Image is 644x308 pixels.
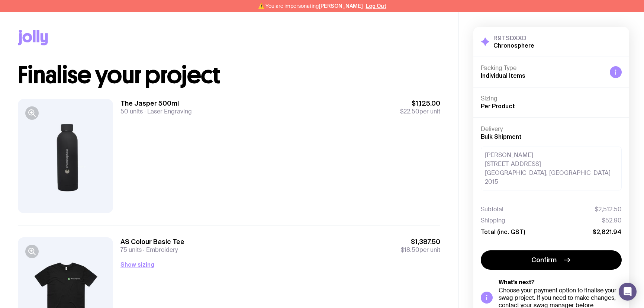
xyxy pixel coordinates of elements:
[366,3,386,9] button: Log Out
[120,246,142,254] span: 75 units
[481,228,525,235] span: Total (inc. GST)
[595,206,622,213] span: $2,512.50
[400,108,419,115] span: $22.50
[481,103,515,109] span: Per Product
[400,108,440,115] span: per unit
[481,72,525,79] span: Individual Items
[481,147,622,190] div: [PERSON_NAME] [STREET_ADDRESS] [GEOGRAPHIC_DATA], [GEOGRAPHIC_DATA] 2015
[493,34,534,42] h3: R9TSDXXD
[120,99,192,108] h3: The Jasper 500ml
[319,3,363,9] span: [PERSON_NAME]
[499,279,622,286] h5: What’s next?
[493,42,534,49] h2: Chronosphere
[143,108,192,115] span: Laser Engraving
[400,99,440,108] span: $1,125.00
[18,63,440,87] h1: Finalise your project
[120,108,143,115] span: 50 units
[481,133,522,140] span: Bulk Shipment
[481,64,604,72] h4: Packing Type
[481,206,503,213] span: Subtotal
[481,217,505,224] span: Shipping
[619,283,637,301] div: Open Intercom Messenger
[120,237,184,246] h3: AS Colour Basic Tee
[401,237,440,246] span: $1,387.50
[401,246,419,254] span: $18.50
[142,246,178,254] span: Embroidery
[481,250,622,270] button: Confirm
[481,125,622,133] h4: Delivery
[531,256,557,264] span: Confirm
[120,260,154,269] button: Show sizing
[602,217,622,224] span: $52.90
[481,95,622,102] h4: Sizing
[258,3,363,9] span: ⚠️ You are impersonating
[401,246,440,254] span: per unit
[593,228,622,235] span: $2,821.94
